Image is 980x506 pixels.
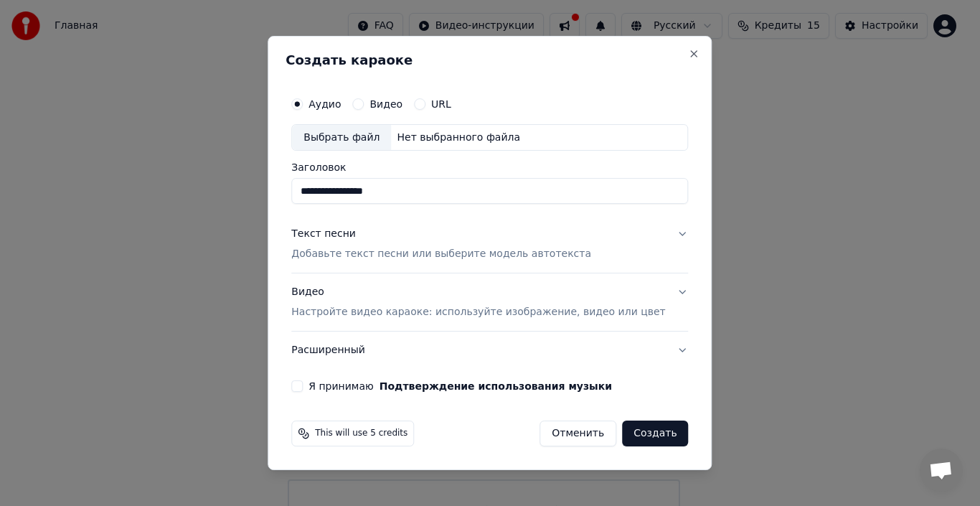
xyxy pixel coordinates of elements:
[291,305,665,319] p: Настройте видео караоке: используйте изображение, видео или цвет
[380,381,612,391] button: Я принимаю
[292,125,391,151] div: Выбрать файл
[291,332,688,369] button: Расширенный
[291,248,591,262] p: Добавьте текст песни или выберите модель автотекста
[286,54,694,67] h2: Создать караоке
[291,163,688,173] label: Заголовок
[540,421,616,446] button: Отменить
[291,228,356,242] div: Текст песни
[291,216,688,273] button: Текст песниДобавьте текст песни или выберите модель автотекста
[369,99,402,109] label: Видео
[308,99,341,109] label: Аудио
[391,131,526,145] div: Нет выбранного файла
[308,381,612,391] label: Я принимаю
[431,99,451,109] label: URL
[291,274,688,332] button: ВидеоНастройте видео караоке: используйте изображение, видео или цвет
[315,428,407,439] span: This will use 5 credits
[622,421,688,446] button: Создать
[291,286,665,320] div: Видео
